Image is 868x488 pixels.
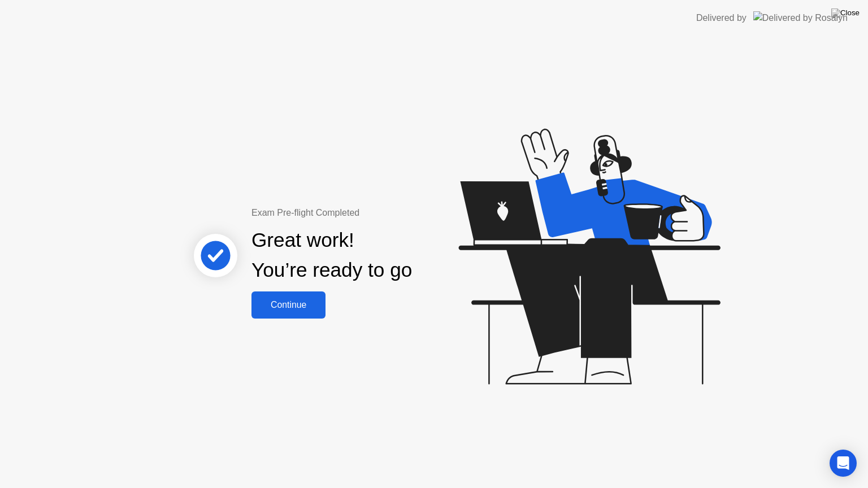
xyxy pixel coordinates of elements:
[753,11,848,24] img: Delivered by Rosalyn
[830,450,857,477] div: Open Intercom Messenger
[831,8,860,18] img: Close
[251,291,325,319] button: Continue
[255,300,322,310] div: Continue
[251,225,412,285] div: Great work! You’re ready to go
[251,206,485,220] div: Exam Pre-flight Completed
[696,11,747,25] div: Delivered by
